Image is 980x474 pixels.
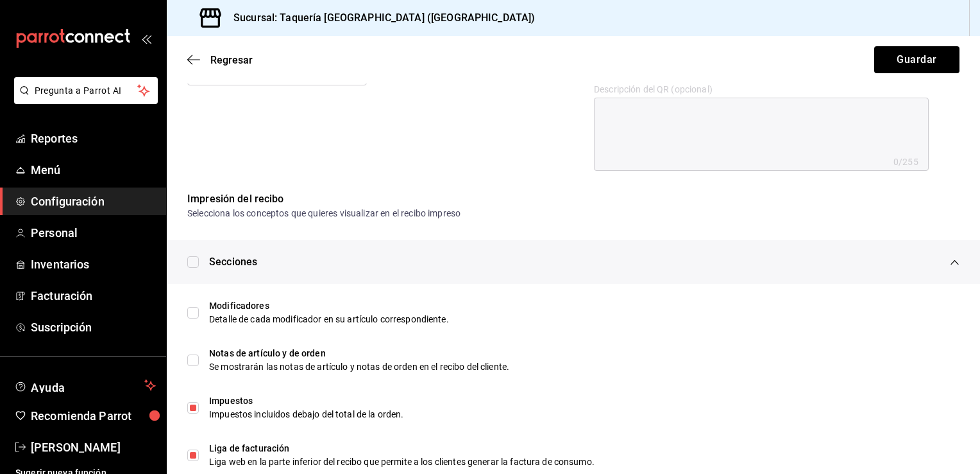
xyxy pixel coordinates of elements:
div: Se mostrarán las notas de artículo y notas de orden en el recibo del cliente. [209,360,959,374]
div: Liga de facturación [209,442,959,455]
button: Pregunta a Parrot AI [14,77,158,104]
span: Reportes [31,130,156,147]
span: Personal [31,224,156,241]
span: Recomienda Parrot [31,407,156,425]
button: Regresar [187,54,253,66]
span: Configuración [31,193,156,210]
div: Liga web en la parte inferior del recibo que permite a los clientes generar la factura de consumo. [209,455,959,469]
div: Detalle de cada modificador en su artículo correspondiente. [209,313,959,326]
h3: Sucursal: Taquería [GEOGRAPHIC_DATA] ([GEOGRAPHIC_DATA]) [223,10,535,26]
div: Impuestos incluidos debajo del total de la orden. [209,408,959,421]
span: [PERSON_NAME] [31,439,156,456]
div: Modificadores [209,299,959,313]
div: 0 /255 [893,155,918,168]
div: Impuestos [209,394,959,408]
span: Suscripción [31,319,156,336]
span: Facturación [31,287,156,304]
span: Ayuda [31,378,139,393]
label: Descripción del QR (opcional) [594,85,929,94]
div: Impresión del recibo [187,191,959,207]
span: Regresar [210,54,253,66]
span: Pregunta a Parrot AI [35,84,138,98]
button: open_drawer_menu [141,33,151,44]
span: Menú [31,161,156,179]
p: Selecciona los conceptos que quieres visualizar en el recibo impreso [187,207,959,220]
span: Inventarios [31,256,156,273]
span: Secciones [209,254,257,270]
div: Notas de artículo y de orden [209,347,959,360]
button: Guardar [874,46,959,73]
a: Pregunta a Parrot AI [9,93,158,107]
